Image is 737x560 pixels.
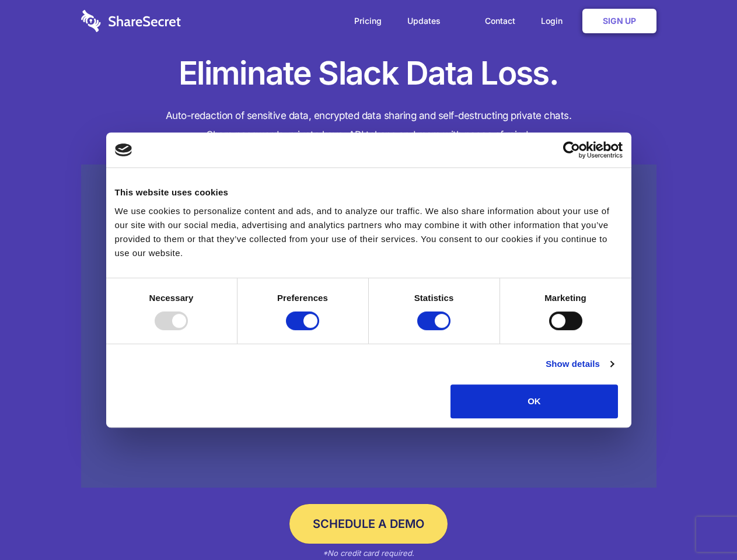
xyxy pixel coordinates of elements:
a: Wistia video thumbnail [81,164,656,488]
strong: Marketing [544,293,586,303]
strong: Statistics [414,293,454,303]
h4: Auto-redaction of sensitive data, encrypted data sharing and self-destructing private chats. Shar... [81,106,656,145]
img: logo [115,143,132,156]
h1: Eliminate Slack Data Loss. [81,52,656,94]
a: Pricing [343,3,393,39]
a: Show details [546,357,613,371]
strong: Preferences [277,293,328,303]
div: This website uses cookies [115,185,623,199]
a: Sign Up [582,9,656,33]
a: Usercentrics Cookiebot - opens in a new window [521,141,623,159]
a: Schedule a Demo [289,504,448,544]
div: We use cookies to personalize content and ads, and to analyze our traffic. We also share informat... [115,204,623,260]
img: logo-wordmark-white-trans-d4663122ce5f474addd5e946df7df03e33cb6a1c49d2221995e7729f52c070b2.svg [81,10,181,32]
button: OK [450,384,618,418]
em: *No credit card required. [323,548,414,558]
strong: Necessary [149,293,194,303]
a: Login [529,3,580,39]
a: Contact [473,3,527,39]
